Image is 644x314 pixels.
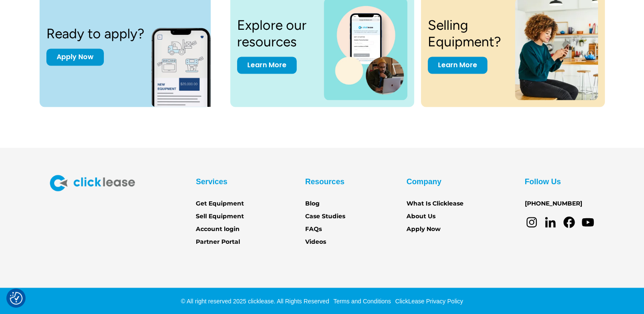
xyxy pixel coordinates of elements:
[10,292,23,305] img: Revisit consent button
[237,17,314,50] h3: Explore our resources
[428,57,487,74] a: Learn More
[151,18,226,107] img: New equipment quote on the screen of a smart phone
[237,57,297,74] a: Learn More
[305,225,322,234] a: FAQs
[196,212,244,221] a: Sell Equipment
[196,225,240,234] a: Account login
[406,212,435,221] a: About Us
[10,292,23,305] button: Consent Preferences
[305,237,326,247] a: Videos
[305,175,344,188] div: Resources
[525,199,582,208] a: [PHONE_NUMBER]
[525,175,561,188] div: Follow Us
[196,199,244,208] a: Get Equipment
[331,298,391,305] a: Terms and Conditions
[406,199,464,208] a: What Is Clicklease
[305,212,345,221] a: Case Studies
[428,17,505,50] h3: Selling Equipment?
[406,225,441,234] a: Apply Now
[393,298,463,305] a: ClickLease Privacy Policy
[196,175,227,188] div: Services
[305,199,320,208] a: Blog
[406,175,441,188] div: Company
[50,175,135,191] img: Clicklease logo
[196,237,240,247] a: Partner Portal
[181,297,329,305] div: © All right reserved 2025 clicklease. All Rights Reserved
[46,26,144,42] h3: Ready to apply?
[46,49,104,66] a: Apply Now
